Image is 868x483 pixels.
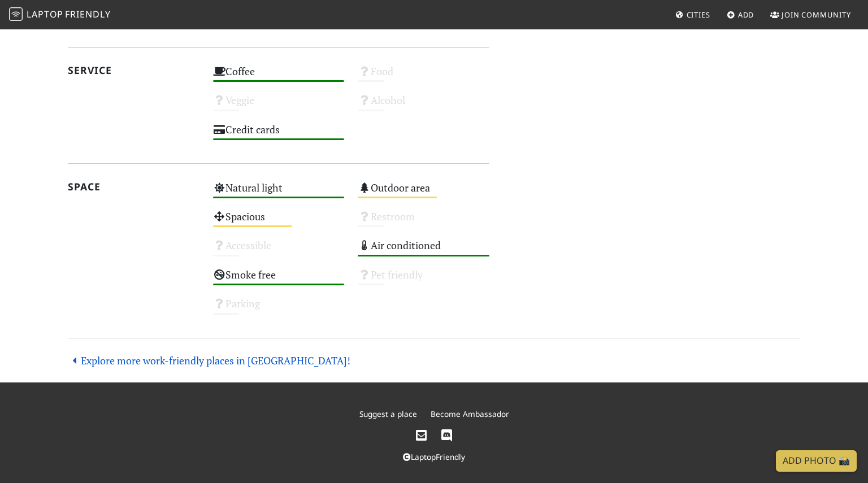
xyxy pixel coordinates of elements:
[206,62,351,91] div: Coffee
[359,408,417,419] a: Suggest a place
[738,10,754,20] span: Add
[206,236,351,265] div: Accessible
[68,354,350,367] a: Explore more work-friendly places in [GEOGRAPHIC_DATA]!
[206,179,351,207] div: Natural light
[9,7,23,21] img: LaptopFriendly
[351,207,496,236] div: Restroom
[776,450,857,472] a: Add Photo 📸
[782,10,851,20] span: Join Community
[206,207,351,236] div: Spacious
[351,179,496,207] div: Outdoor area
[206,120,351,149] div: Credit cards
[671,5,715,25] a: Cities
[9,5,111,25] a: LaptopFriendly LaptopFriendly
[206,266,351,294] div: Smoke free
[687,10,710,20] span: Cities
[351,91,496,120] div: Alcohol
[206,91,351,120] div: Veggie
[68,181,199,193] h2: Space
[65,8,110,20] span: Friendly
[431,408,509,419] a: Become Ambassador
[27,8,63,20] span: Laptop
[68,64,199,76] h2: Service
[206,294,351,323] div: Parking
[351,266,496,294] div: Pet friendly
[403,451,465,462] a: LaptopFriendly
[351,236,496,265] div: Air conditioned
[351,62,496,91] div: Food
[766,5,856,25] a: Join Community
[722,5,759,25] a: Add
